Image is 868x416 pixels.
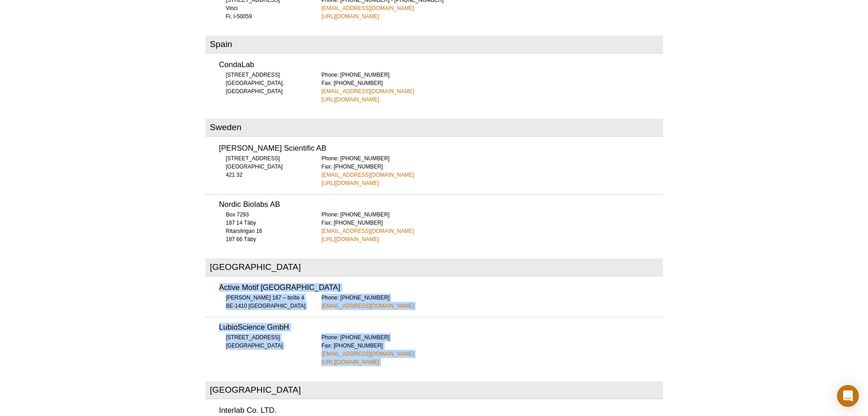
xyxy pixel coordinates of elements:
div: Phone: [PHONE_NUMBER] Fax: [PHONE_NUMBER] [322,71,663,104]
a: [EMAIL_ADDRESS][DOMAIN_NAME] [322,4,414,12]
h3: Interlab Co. LTD. [219,407,663,415]
div: [STREET_ADDRESS] [GEOGRAPHIC_DATA] 421 32 [219,154,310,179]
div: Phone: [PHONE_NUMBER] Fax: [PHONE_NUMBER] [322,211,663,243]
a: [URL][DOMAIN_NAME] [322,95,380,104]
a: [URL][DOMAIN_NAME] [322,358,380,366]
h2: Spain [205,36,663,53]
div: [PERSON_NAME] 167 – boîte 4 BE-1410 [GEOGRAPHIC_DATA] [219,294,310,310]
a: [URL][DOMAIN_NAME] [322,179,380,187]
h2: [GEOGRAPHIC_DATA] [205,381,663,399]
h3: LubioScience GmbH [219,324,663,332]
div: Phone: [PHONE_NUMBER] Fax: [PHONE_NUMBER] [322,154,663,187]
div: Phone: [PHONE_NUMBER] [322,294,663,310]
a: [EMAIL_ADDRESS][DOMAIN_NAME] [322,171,414,179]
h2: [GEOGRAPHIC_DATA] [205,258,663,276]
h3: Nordic Biolabs AB [219,201,663,209]
h3: CondaLab [219,61,663,69]
h3: [PERSON_NAME] Scientific AB [219,145,663,153]
h3: Active Motif [GEOGRAPHIC_DATA] [219,284,663,292]
a: [URL][DOMAIN_NAME] [322,12,380,21]
a: [EMAIL_ADDRESS][DOMAIN_NAME] [322,227,414,235]
div: [STREET_ADDRESS] [GEOGRAPHIC_DATA] [219,333,310,350]
a: [EMAIL_ADDRESS][DOMAIN_NAME] [322,350,414,358]
div: Box 7293 187 14 Täby Ritarslingan 16 187 66 Täby [219,211,310,243]
a: [EMAIL_ADDRESS][DOMAIN_NAME] [322,302,414,310]
a: [EMAIL_ADDRESS][DOMAIN_NAME] [322,87,414,95]
div: Open Intercom Messenger [837,385,859,407]
div: [STREET_ADDRESS] [GEOGRAPHIC_DATA]. [GEOGRAPHIC_DATA] [219,71,310,95]
h2: Sweden [205,119,663,137]
a: [URL][DOMAIN_NAME] [322,235,380,243]
div: Phone: [PHONE_NUMBER] Fax: [PHONE_NUMBER] [322,333,663,366]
